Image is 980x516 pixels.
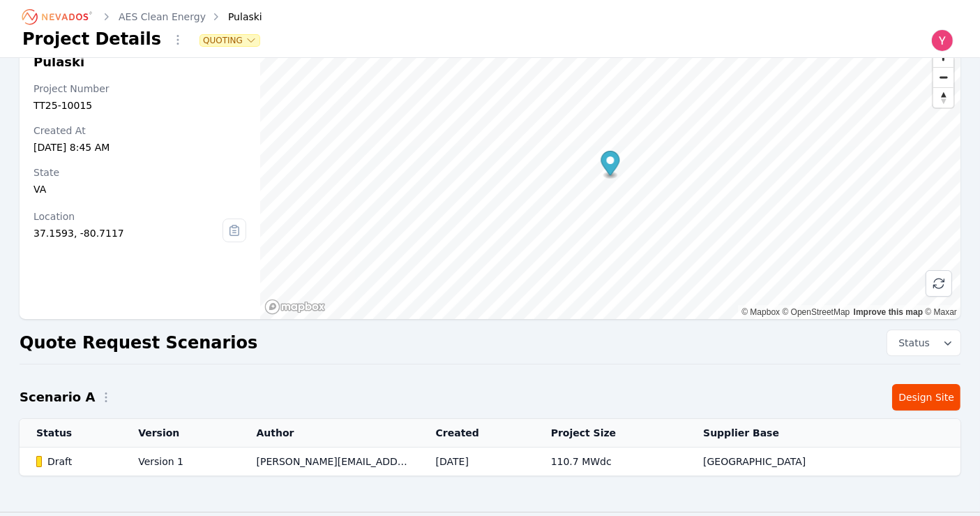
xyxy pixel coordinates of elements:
[601,151,619,179] div: Map marker
[892,384,960,411] a: Design Site
[854,307,923,317] a: Improve this map
[33,82,246,96] div: Project Number
[33,209,223,223] div: Location
[264,299,326,315] a: Mapbox homepage
[33,140,246,154] div: [DATE] 8:45 AM
[686,419,903,448] th: Supplier Base
[33,165,246,179] div: State
[240,419,419,448] th: Author
[22,6,262,28] nav: Breadcrumb
[33,98,246,112] div: TT25-10015
[240,448,419,476] td: [PERSON_NAME][EMAIL_ADDRESS][PERSON_NAME][DOMAIN_NAME]
[121,448,239,476] td: Version 1
[925,307,957,317] a: Maxar
[893,336,930,350] span: Status
[933,87,953,108] button: Reset bearing to north
[933,67,953,87] button: Zoom out
[419,419,534,448] th: Created
[933,88,953,108] span: Reset bearing to north
[20,332,257,354] h2: Quote Request Scenarios
[20,448,960,476] tr: DraftVersion 1[PERSON_NAME][EMAIL_ADDRESS][PERSON_NAME][DOMAIN_NAME][DATE]110.7 MWdc[GEOGRAPHIC_D...
[534,448,686,476] td: 110.7 MWdc
[33,54,246,71] h2: Pulaski
[200,35,259,46] button: Quoting
[933,68,953,87] span: Zoom out
[931,29,953,52] img: Yoni Bennett
[119,10,206,24] a: AES Clean Energy
[783,307,850,317] a: OpenStreetMap
[534,419,686,448] th: Project Size
[260,40,960,319] canvas: Map
[33,124,246,138] div: Created At
[686,448,903,476] td: [GEOGRAPHIC_DATA]
[33,226,223,240] div: 37.1593, -80.7117
[33,182,246,196] div: VA
[20,419,121,448] th: Status
[36,455,114,469] div: Draft
[22,28,161,50] h1: Project Details
[419,448,534,476] td: [DATE]
[741,307,780,317] a: Mapbox
[209,10,262,24] div: Pulaski
[20,388,95,407] h2: Scenario A
[887,330,960,355] button: Status
[121,419,239,448] th: Version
